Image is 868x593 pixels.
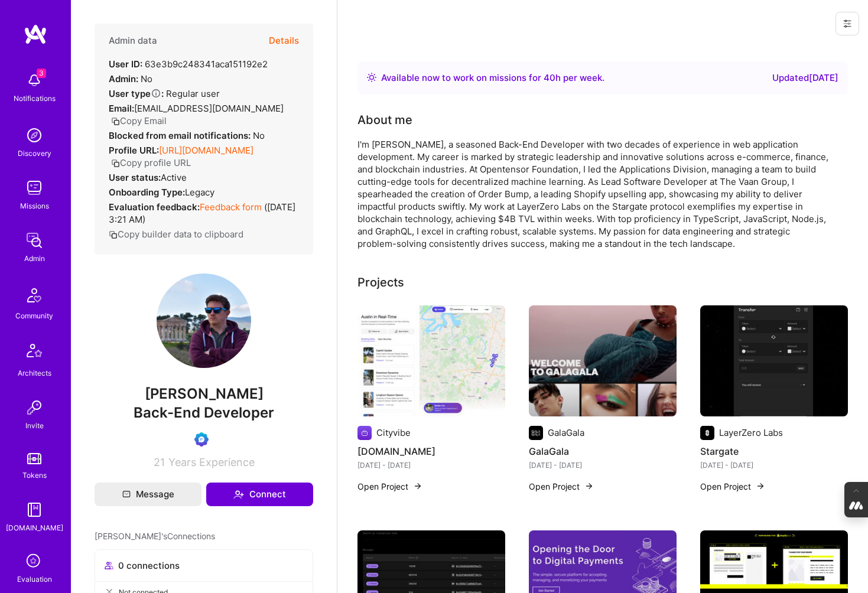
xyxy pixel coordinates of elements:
[109,58,142,70] strong: User ID:
[700,480,765,493] button: Open Project
[122,490,131,498] i: icon Mail
[95,385,313,403] span: [PERSON_NAME]
[25,419,44,432] div: Invite
[357,111,412,129] div: About me
[719,426,783,439] div: LayerZero Labs
[109,73,138,84] strong: Admin:
[20,200,49,212] div: Missions
[22,396,46,419] img: Invite
[111,117,120,126] i: icon Copy
[109,201,200,213] strong: Evaluation feedback:
[529,426,543,440] img: Company logo
[109,201,299,226] div: ( [DATE] 3:21 AM )
[381,71,604,85] div: Available now to work on missions for h per week .
[413,481,422,491] img: arrow-right
[357,444,505,459] h4: [DOMAIN_NAME]
[18,367,51,379] div: Architects
[548,426,584,439] div: GalaGala
[22,176,46,200] img: teamwork
[357,273,404,291] div: Projects
[756,481,765,491] img: arrow-right
[109,73,152,85] div: No
[134,103,284,114] span: [EMAIL_ADDRESS][DOMAIN_NAME]
[22,469,47,481] div: Tokens
[700,459,848,471] div: [DATE] - [DATE]
[20,338,48,367] img: Architects
[22,123,46,147] img: discovery
[118,559,180,572] span: 0 connections
[151,88,161,99] i: Help
[109,129,265,142] div: No
[109,88,164,99] strong: User type :
[109,35,157,46] h4: Admin data
[109,230,118,239] i: icon Copy
[95,530,215,542] span: [PERSON_NAME]'s Connections
[700,444,848,459] h4: Stargate
[111,115,167,127] button: Copy Email
[105,561,113,570] i: icon Collaborator
[14,92,56,105] div: Notifications
[357,459,505,471] div: [DATE] - [DATE]
[24,252,45,265] div: Admin
[376,426,411,439] div: Cityvibe
[269,24,299,58] button: Details
[109,130,253,141] strong: Blocked from email notifications:
[95,483,201,506] button: Message
[772,71,838,85] div: Updated [DATE]
[109,145,159,156] strong: Profile URL:
[357,305,505,416] img: Cityvibe.me
[529,444,677,459] h4: GalaGala
[529,480,594,493] button: Open Project
[584,481,594,491] img: arrow-right
[159,145,253,156] a: [URL][DOMAIN_NAME]
[24,24,47,45] img: logo
[20,281,48,309] img: Community
[109,103,134,114] strong: Email:
[6,522,63,534] div: [DOMAIN_NAME]
[529,459,677,471] div: [DATE] - [DATE]
[357,138,830,250] div: I'm [PERSON_NAME], a seasoned Back-End Developer with two decades of experience in web applicatio...
[367,73,376,82] img: Availability
[37,69,46,78] span: 3
[17,573,52,585] div: Evaluation
[109,87,220,100] div: Regular user
[700,426,714,440] img: Company logo
[111,157,191,169] button: Copy profile URL
[357,480,422,493] button: Open Project
[22,229,46,252] img: admin teamwork
[529,305,677,416] img: GalaGala
[700,305,848,416] img: Stargate
[185,187,214,198] span: legacy
[161,172,187,183] span: Active
[206,483,313,506] button: Connect
[15,309,53,322] div: Community
[200,201,262,213] a: Feedback form
[544,72,555,83] span: 40
[111,159,120,168] i: icon Copy
[194,432,209,447] img: Evaluation Call Booked
[357,426,372,440] img: Company logo
[27,453,41,464] img: tokens
[22,498,46,522] img: guide book
[157,273,251,368] img: User Avatar
[22,69,46,92] img: bell
[168,456,255,468] span: Years Experience
[109,228,243,240] button: Copy builder data to clipboard
[109,172,161,183] strong: User status:
[109,58,268,70] div: 63e3b9c248341aca151192e2
[233,489,244,500] i: icon Connect
[134,404,274,421] span: Back-End Developer
[109,187,185,198] strong: Onboarding Type:
[154,456,165,468] span: 21
[23,550,45,573] i: icon SelectionTeam
[18,147,51,159] div: Discovery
